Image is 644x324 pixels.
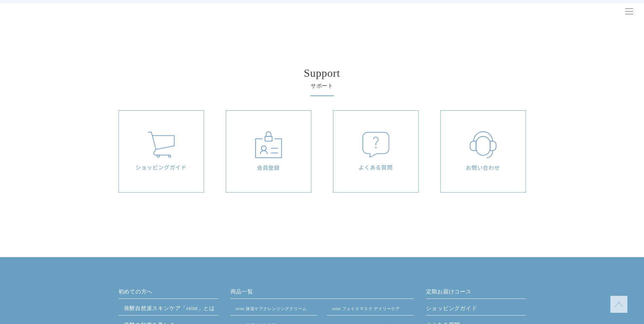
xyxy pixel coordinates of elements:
img: アイコン [362,132,389,158]
a: アイコン お問い合わせ [440,110,526,193]
p: 会員登録 [229,163,308,172]
span: サポート [139,82,505,90]
a: 発酵⾃然派スキンケア「reint」とは [124,305,215,311]
a: アイコン ショッピングガイド [118,110,204,193]
a: reint フェイスマスク デイリーケア [332,306,400,311]
img: アイコン [255,131,282,158]
a: 定期お届けコース [426,288,526,299]
img: topに戻る [615,300,623,308]
h2: Support [139,68,505,78]
p: お問い合わせ [444,163,522,172]
a: ショッピングガイド [426,304,526,315]
a: アイコン よくある質問 [333,110,419,193]
img: アイコン [148,132,175,158]
p: ショッピングガイド [122,163,200,171]
img: アイコン [470,131,497,158]
a: reint 保湿ケアクレンジングクリーム [236,306,307,311]
p: よくある質問 [337,163,415,171]
a: 商品一覧 [231,288,414,299]
a: 初めての方へ [118,288,218,299]
a: アイコン 会員登録 [226,110,311,193]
